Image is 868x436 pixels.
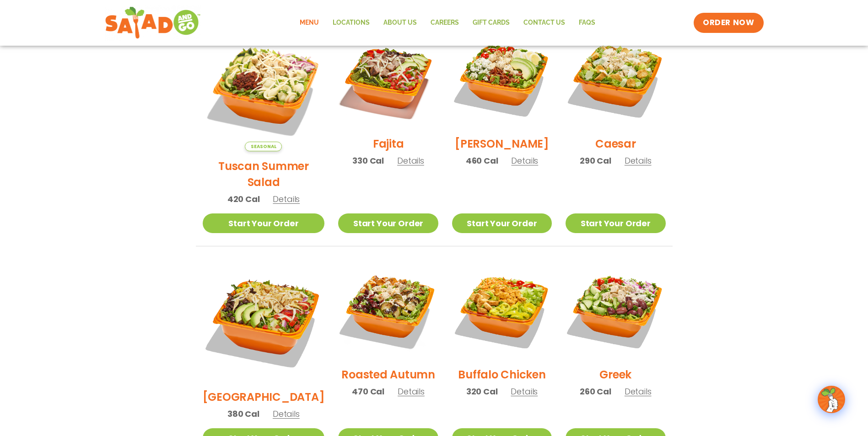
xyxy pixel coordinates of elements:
span: Details [273,408,300,420]
a: Careers [424,12,466,33]
span: Details [273,193,300,205]
span: 320 Cal [466,385,498,398]
img: Product photo for Buffalo Chicken Salad [452,260,552,360]
img: Product photo for Greek Salad [566,260,665,360]
span: Details [625,155,652,166]
img: Product photo for BBQ Ranch Salad [203,260,325,382]
img: wpChatIcon [819,387,844,412]
span: 330 Cal [352,154,384,167]
h2: [PERSON_NAME] [455,136,549,152]
a: Start Your Order [203,213,325,233]
img: Product photo for Caesar Salad [566,29,665,129]
img: Product photo for Roasted Autumn Salad [338,260,438,360]
span: 380 Cal [227,408,259,420]
h2: Greek [599,367,631,383]
h2: Caesar [595,136,636,152]
span: 470 Cal [352,385,384,398]
a: About Us [377,12,424,33]
span: Seasonal [245,142,282,151]
span: Details [397,155,424,166]
img: Product photo for Fajita Salad [338,29,438,129]
span: Details [398,386,425,397]
a: Locations [326,12,377,33]
nav: Menu [293,12,602,33]
span: 460 Cal [466,154,498,167]
h2: Buffalo Chicken [458,367,545,383]
a: Contact Us [517,12,572,33]
h2: Fajita [373,136,404,152]
img: Product photo for Cobb Salad [452,29,552,129]
span: Details [511,155,538,166]
span: Details [625,386,652,397]
a: Start Your Order [338,213,438,233]
span: 260 Cal [580,385,611,398]
span: 290 Cal [580,154,611,167]
h2: Tuscan Summer Salad [203,158,325,190]
h2: [GEOGRAPHIC_DATA] [203,389,325,405]
a: FAQs [572,12,602,33]
img: new-SAG-logo-768×292 [105,5,201,41]
span: ORDER NOW [703,17,754,28]
a: GIFT CARDS [466,12,517,33]
a: Start Your Order [566,213,665,233]
a: ORDER NOW [694,13,763,33]
h2: Roasted Autumn [341,367,435,383]
span: Details [511,386,538,397]
a: Start Your Order [452,213,552,233]
span: 420 Cal [227,193,260,205]
img: Product photo for Tuscan Summer Salad [203,29,325,151]
a: Menu [293,12,326,33]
